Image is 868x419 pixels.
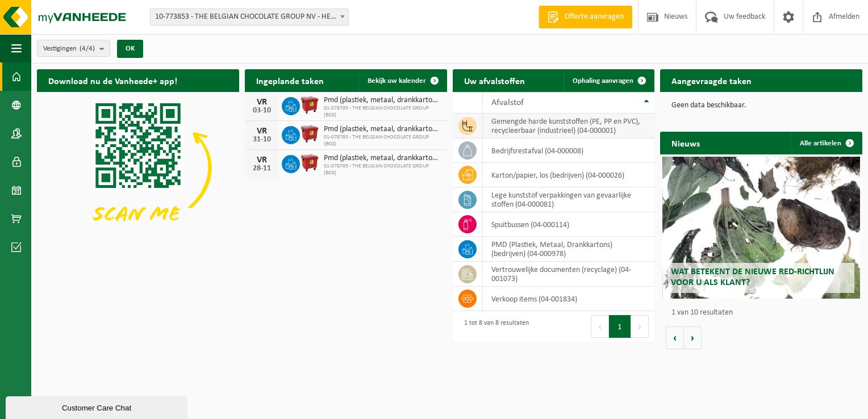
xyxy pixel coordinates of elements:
[564,69,653,92] a: Ophaling aanvragen
[666,326,684,349] button: Vorige
[300,124,319,144] img: WB-1100-HPE-RD-01
[483,287,655,311] td: verkoop items (04-001834)
[684,326,702,349] button: Volgende
[324,163,441,177] span: 01-078793 - THE BELGIAN CHOCOLATE GROUP (BCG)
[609,315,631,338] button: 1
[483,163,655,187] td: karton/papier, los (bedrijven) (04-000026)
[300,153,319,173] img: WB-1100-HPE-RD-01
[453,69,536,91] h2: Uw afvalstoffen
[37,69,189,91] h2: Download nu de Vanheede+ app!
[6,394,190,419] iframe: chat widget
[483,139,655,163] td: bedrijfsrestafval (04-000008)
[483,114,655,139] td: gemengde harde kunststoffen (PE, PP en PVC), recycleerbaar (industrieel) (04-000001)
[631,315,649,338] button: Next
[660,132,711,154] h2: Nieuws
[251,107,273,115] div: 03-10
[245,69,335,91] h2: Ingeplande taken
[483,212,655,237] td: spuitbussen (04-000114)
[671,267,834,287] span: Wat betekent de nieuwe RED-richtlijn voor u als klant?
[662,157,861,299] a: Wat betekent de nieuwe RED-richtlijn voor u als klant?
[251,136,273,144] div: 31-10
[251,98,273,107] div: VR
[150,9,349,26] span: 10-773853 - THE BELGIAN CHOCOLATE GROUP NV - HERENTALS
[660,69,763,91] h2: Aangevraagde taken
[37,40,110,57] button: Vestigingen(4/4)
[324,134,441,148] span: 01-078793 - THE BELGIAN CHOCOLATE GROUP (BCG)
[324,125,441,134] span: Pmd (plastiek, metaal, drankkartons) (bedrijven)
[483,187,655,212] td: lege kunststof verpakkingen van gevaarlijke stoffen (04-000081)
[539,6,632,28] a: Offerte aanvragen
[324,96,441,105] span: Pmd (plastiek, metaal, drankkartons) (bedrijven)
[368,77,426,85] span: Bekijk uw kalender
[251,165,273,173] div: 28-11
[151,9,348,25] span: 10-773853 - THE BELGIAN CHOCOLATE GROUP NV - HERENTALS
[483,262,655,287] td: vertrouwelijke documenten (recyclage) (04-001073)
[483,237,655,262] td: PMD (Plastiek, Metaal, Drankkartons) (bedrijven) (04-000978)
[117,40,143,58] button: OK
[324,105,441,119] span: 01-078793 - THE BELGIAN CHOCOLATE GROUP (BCG)
[791,132,861,154] a: Alle artikelen
[251,127,273,136] div: VR
[37,92,239,244] img: Download de VHEPlus App
[671,309,857,317] p: 1 van 10 resultaten
[43,40,95,57] span: Vestigingen
[591,315,609,338] button: Previous
[573,77,633,85] span: Ophaling aanvragen
[562,11,627,23] span: Offerte aanvragen
[491,98,524,107] span: Afvalstof
[80,45,95,52] count: (4/4)
[671,102,851,110] p: Geen data beschikbaar.
[251,156,273,165] div: VR
[300,95,319,115] img: WB-1100-HPE-RD-01
[324,154,441,163] span: Pmd (plastiek, metaal, drankkartons) (bedrijven)
[358,69,446,92] a: Bekijk uw kalender
[458,314,529,339] div: 1 tot 8 van 8 resultaten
